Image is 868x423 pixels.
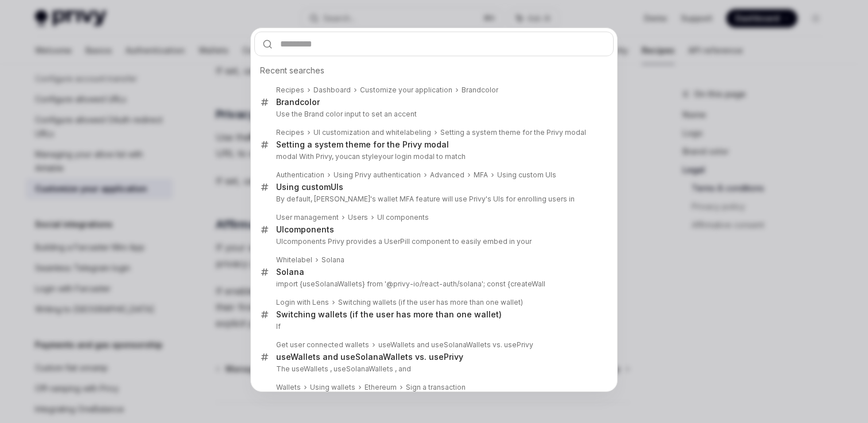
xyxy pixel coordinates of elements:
div: Solana [321,255,344,265]
div: Customize your application [360,86,452,95]
b: useSolanaWallets [303,280,362,288]
div: Recipes [276,86,304,95]
div: Users [348,213,368,222]
p: components Privy provides a UserPill component to easily embed in your [276,237,590,246]
div: Authentication [276,170,324,180]
div: Using wallets [310,383,355,392]
b: UI [276,237,283,246]
div: Ethereum [365,383,397,392]
b: useWallet [378,340,411,349]
div: Brand [462,86,498,95]
p: If [276,322,590,331]
div: Using custom s [276,182,343,192]
b: can style [348,152,378,161]
div: ing wallets (if the user has more than one wallet) [276,309,502,320]
b: color [481,86,498,94]
b: UI [331,182,339,192]
div: s and useSolanaWallets vs. usePrivy [276,352,463,362]
div: Brand [276,97,320,107]
div: Wallets [276,383,301,392]
span: Recent searches [260,65,324,76]
b: Switch [276,309,303,319]
div: s and useSolanaWallets vs. usePrivy [378,340,533,350]
div: Login with Lens [276,298,329,307]
div: Setting a system theme for the Privy modal [440,128,586,137]
p: Use the Brand color input to set an accent [276,110,590,119]
div: Dashboard [313,86,351,95]
div: UI components [377,213,429,222]
b: useWallet [276,352,316,362]
div: components [276,224,334,235]
div: Sign a transaction [406,383,466,392]
div: MFA [474,170,488,180]
p: modal With Privy, you your login modal to match [276,152,590,161]
div: Whitelabel [276,255,312,265]
div: ing wallets (if the user has more than one wallet) [338,298,523,307]
div: Solana [276,267,304,277]
p: The useWallets , useSolanaWallets , and [276,364,590,374]
p: By default, [PERSON_NAME]'s wallet MFA feature will use Privy's UIs for enrolling users in [276,195,590,204]
div: Using Privy authentication [334,170,421,180]
div: Using custom UIs [497,170,556,180]
p: import { } from '@privy-io/react-auth/solana'; const {createWall [276,280,590,289]
div: UI customization and whitelabeling [313,128,431,137]
div: User management [276,213,339,222]
div: Advanced [430,170,464,180]
div: Recipes [276,128,304,137]
b: color [300,97,320,107]
div: Setting a system theme for the Privy modal [276,139,449,150]
b: UI [276,224,284,234]
b: Switch [338,298,361,306]
div: Get user connected wallets [276,340,369,350]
